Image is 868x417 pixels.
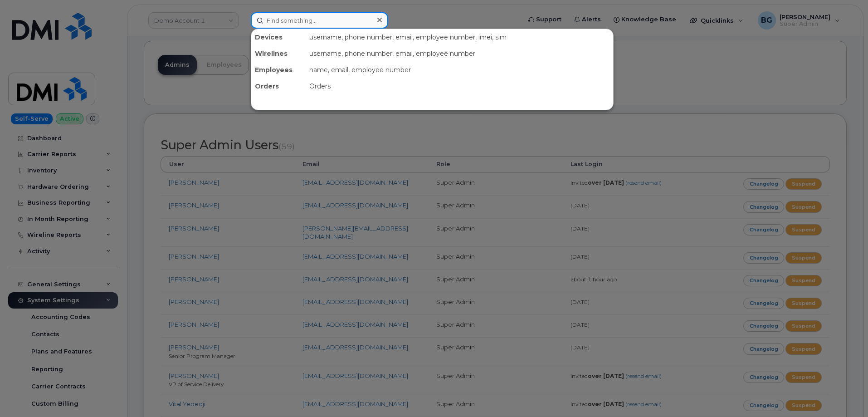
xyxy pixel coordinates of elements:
[306,29,613,45] div: username, phone number, email, employee number, imei, sim
[251,45,306,62] div: Wirelines
[251,12,388,29] input: Find something...
[306,45,613,62] div: username, phone number, email, employee number
[251,78,306,94] div: Orders
[306,78,613,94] div: Orders
[251,29,306,45] div: Devices
[251,62,306,78] div: Employees
[306,62,613,78] div: name, email, employee number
